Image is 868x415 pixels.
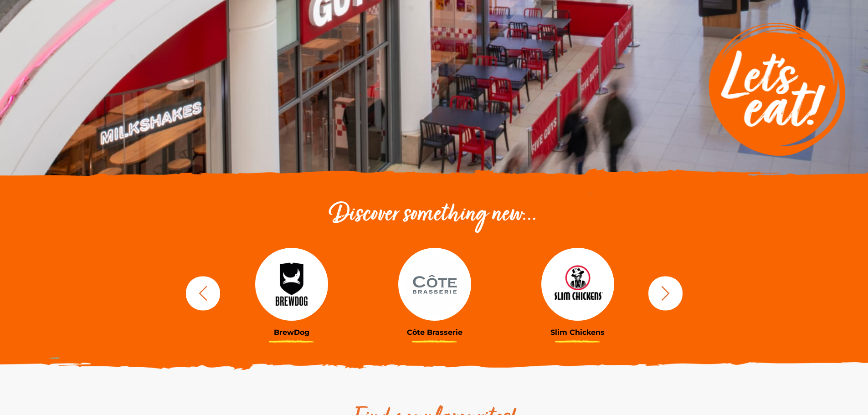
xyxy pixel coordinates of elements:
[181,200,687,230] h2: Discover something new...
[227,328,356,337] h3: BrewDog
[370,248,499,337] a: Côte Brasserie
[227,248,356,337] a: BrewDog
[513,328,642,337] h3: Slim Chickens
[370,328,499,337] h3: Côte Brasserie
[513,248,642,337] a: Slim Chickens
